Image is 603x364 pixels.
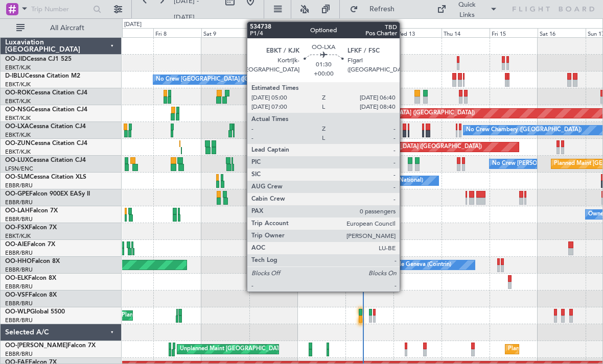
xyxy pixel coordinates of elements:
span: All Aircraft [27,25,108,32]
a: EBKT/KJK [5,114,31,122]
span: OO-ELK [5,275,28,281]
a: EBBR/BRU [5,350,33,358]
span: D-IBLU [5,73,25,79]
a: EBBR/BRU [5,266,33,274]
a: OO-SLMCessna Citation XLS [5,174,86,180]
div: No Crew Chambery ([GEOGRAPHIC_DATA]) [466,123,582,138]
span: OO-VSF [5,292,29,298]
div: Thu 7 [105,28,153,37]
a: EBBR/BRU [5,317,33,324]
span: OO-[PERSON_NAME] [5,343,67,349]
div: Sun 10 [249,28,297,37]
div: Mon 11 [297,28,345,37]
span: OO-LXA [5,124,29,130]
a: OO-HHOFalcon 8X [5,258,60,264]
button: Refresh [345,1,406,17]
div: No Crew [GEOGRAPHIC_DATA] ([GEOGRAPHIC_DATA] National) [300,190,471,205]
a: OO-VSFFalcon 8X [5,292,57,298]
button: Quick Links [432,1,502,17]
div: Thu 14 [442,28,490,37]
a: OO-LAHFalcon 7X [5,208,58,214]
a: OO-FSXFalcon 7X [5,225,57,231]
span: OO-ROK [5,90,31,96]
a: OO-LXACessna Citation CJ4 [5,124,86,130]
div: Unplanned Maint [GEOGRAPHIC_DATA] ([GEOGRAPHIC_DATA] National) [180,342,372,357]
div: [DATE] [124,20,142,29]
div: Fri 15 [490,28,538,37]
span: OO-SLM [5,174,30,180]
span: OO-FSX [5,225,29,231]
span: OO-LAH [5,208,30,214]
a: EBBR/BRU [5,182,33,189]
div: No Crew [GEOGRAPHIC_DATA] ([GEOGRAPHIC_DATA] National) [156,72,327,87]
div: No Crew [GEOGRAPHIC_DATA] ([GEOGRAPHIC_DATA] National) [252,173,423,188]
div: Planned Maint [GEOGRAPHIC_DATA] ([GEOGRAPHIC_DATA]) [314,106,475,121]
span: Refresh [360,6,403,13]
span: OO-WLP [5,309,30,315]
div: A/C Unavailable Geneva (Cointrin) [362,257,451,273]
span: OO-JID [5,56,27,62]
a: OO-LUXCessna Citation CJ4 [5,157,86,163]
a: OO-ELKFalcon 8X [5,275,56,281]
span: OO-NSG [5,107,31,113]
a: EBKT/KJK [5,131,31,139]
a: EBKT/KJK [5,98,31,105]
div: Unplanned Maint [GEOGRAPHIC_DATA] ([GEOGRAPHIC_DATA]) [314,139,482,155]
a: EBBR/BRU [5,199,33,206]
a: OO-AIEFalcon 7X [5,241,55,248]
a: OO-WLPGlobal 5500 [5,309,65,315]
div: Sat 16 [538,28,586,37]
a: OO-ZUNCessna Citation CJ4 [5,140,87,147]
span: OO-AIE [5,241,27,248]
a: OO-NSGCessna Citation CJ4 [5,107,87,113]
a: EBKT/KJK [5,81,31,88]
a: D-IBLUCessna Citation M2 [5,73,80,79]
div: Wed 13 [393,28,442,37]
a: EBBR/BRU [5,283,33,290]
a: EBBR/BRU [5,300,33,307]
span: OO-ZUN [5,140,31,147]
input: Trip Number [31,2,90,17]
div: Sat 9 [201,28,249,37]
a: OO-[PERSON_NAME]Falcon 7X [5,343,96,349]
a: EBBR/BRU [5,215,33,223]
a: OO-JIDCessna CJ1 525 [5,56,72,62]
a: LFSN/ENC [5,165,33,173]
span: OO-HHO [5,258,32,264]
div: Fri 8 [153,28,201,37]
a: EBKT/KJK [5,148,31,156]
a: OO-GPEFalcon 900EX EASy II [5,191,90,197]
a: OO-ROKCessna Citation CJ4 [5,90,87,96]
span: OO-LUX [5,157,29,163]
div: Tue 12 [345,28,393,37]
a: EBBR/BRU [5,249,33,257]
a: EBKT/KJK [5,232,31,240]
button: All Aircraft [11,20,111,36]
span: OO-GPE [5,191,29,197]
a: EBKT/KJK [5,64,31,71]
